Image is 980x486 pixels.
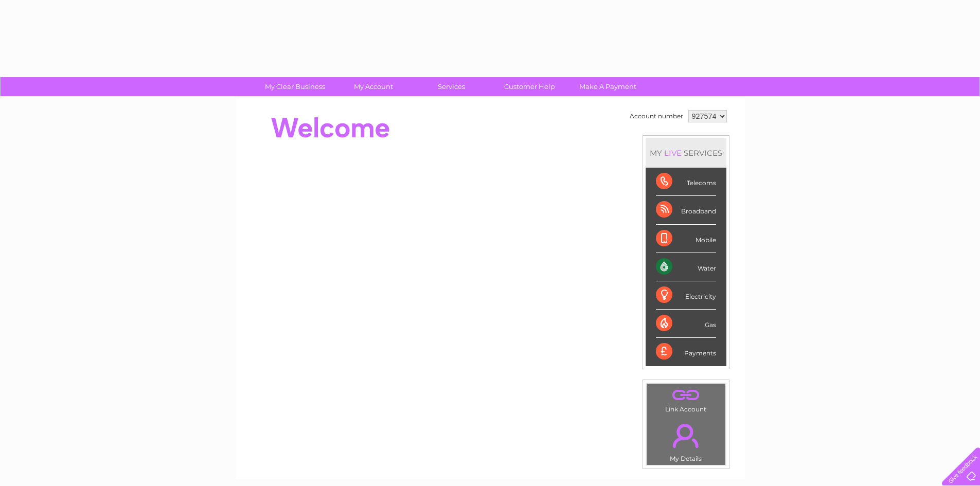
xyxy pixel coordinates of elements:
[656,253,716,281] div: Water
[656,168,716,196] div: Telecoms
[487,77,572,96] a: Customer Help
[656,310,716,338] div: Gas
[409,77,494,96] a: Services
[656,196,716,224] div: Broadband
[646,415,726,465] td: My Details
[565,77,650,96] a: Make A Payment
[331,77,416,96] a: My Account
[627,107,686,125] td: Account number
[662,148,684,158] div: LIVE
[649,418,723,454] a: .
[646,383,726,416] td: Link Account
[656,225,716,253] div: Mobile
[646,138,726,168] div: MY SERVICES
[253,77,337,96] a: My Clear Business
[656,281,716,310] div: Electricity
[649,386,723,404] a: .
[656,338,716,366] div: Payments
